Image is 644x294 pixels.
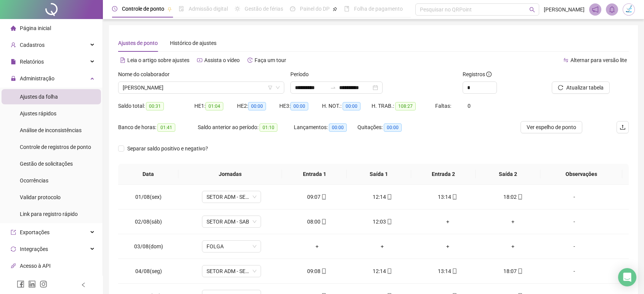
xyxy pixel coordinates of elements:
[279,102,322,110] div: HE 3:
[540,164,622,185] th: Observações
[356,242,409,251] div: +
[517,194,523,200] span: mobile
[290,242,343,251] div: +
[421,242,474,251] div: +
[558,85,563,90] span: reload
[189,6,228,12] span: Admissão digital
[11,42,16,48] span: user-add
[20,25,51,31] span: Página inicial
[411,164,476,185] th: Entrada 2
[623,4,634,15] img: 55255
[320,219,327,224] span: mobile
[20,263,51,269] span: Acesso à API
[197,58,202,63] span: youtube
[330,85,336,91] span: swap-right
[204,57,240,63] span: Assista o vídeo
[247,58,253,63] span: history
[135,268,162,274] span: 04/08(seg)
[198,123,293,132] div: Saldo anterior ao período:
[146,102,164,110] span: 00:31
[609,6,615,13] span: bell
[11,230,16,235] span: export
[276,85,280,90] span: down
[294,123,358,132] div: Lançamentos:
[207,241,256,252] span: FOLGA
[300,6,330,12] span: Painel do DP
[11,246,16,252] span: sync
[372,102,436,110] div: H. TRAB.:
[248,102,266,110] span: 00:00
[127,57,189,63] span: Leia o artigo sobre ajustes
[28,280,36,288] span: linkedin
[546,170,616,178] span: Observações
[386,219,392,224] span: mobile
[118,40,158,46] span: Ajustes de ponto
[451,194,457,200] span: mobile
[20,177,48,184] span: Ocorrências
[354,6,403,12] span: Folha de pagamento
[384,123,402,132] span: 00:00
[386,268,392,274] span: mobile
[320,194,327,200] span: mobile
[421,267,474,275] div: 13:14
[268,85,272,90] span: filter
[118,123,198,132] div: Banco de horas:
[170,40,216,46] span: Histórico de ajustes
[11,263,16,268] span: api
[17,280,24,288] span: facebook
[178,164,282,185] th: Jornadas
[135,194,162,200] span: 01/08(sex)
[486,242,539,251] div: +
[552,242,597,251] div: -
[486,267,539,275] div: 18:07
[245,6,283,12] span: Gestão de férias
[529,7,535,13] span: search
[320,268,327,274] span: mobile
[290,6,295,11] span: dashboard
[356,267,409,275] div: 12:14
[20,229,50,235] span: Exportações
[20,127,82,133] span: Análise de inconsistências
[157,123,175,132] span: 01:41
[618,268,636,286] div: Open Intercom Messenger
[255,57,286,63] span: Faça um tour
[347,164,411,185] th: Saída 1
[11,59,16,64] span: file
[322,102,372,110] div: H. NOT.:
[486,193,539,201] div: 18:02
[620,124,626,130] span: upload
[20,110,56,117] span: Ajustes rápidos
[563,58,569,63] span: swap
[552,217,597,226] div: -
[112,6,117,11] span: clock-circle
[207,191,256,203] span: SETOR ADM - SEG SEX
[20,75,54,81] span: Administração
[570,57,627,63] span: Alternar para versão lite
[566,83,604,92] span: Atualizar tabela
[486,72,492,77] span: info-circle
[290,267,343,275] div: 09:08
[290,70,314,78] label: Período
[290,193,343,201] div: 09:07
[552,81,610,94] button: Atualizar tabela
[356,217,409,226] div: 12:03
[20,161,73,167] span: Gestão de solicitações
[81,282,86,288] span: left
[120,58,125,63] span: file-text
[118,102,194,110] div: Saldo total:
[592,6,599,13] span: notification
[356,193,409,201] div: 12:14
[194,102,237,110] div: HE 1:
[124,144,211,153] span: Separar saldo positivo e negativo?
[451,268,457,274] span: mobile
[552,267,597,275] div: -
[527,123,576,131] span: Ver espelho de ponto
[521,121,582,133] button: Ver espelho de ponto
[11,26,16,31] span: home
[544,5,585,14] span: [PERSON_NAME]
[179,6,184,11] span: file-done
[118,164,178,185] th: Data
[421,193,474,201] div: 13:14
[207,265,256,277] span: SETOR ADM - SEG SEX
[330,85,336,91] span: to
